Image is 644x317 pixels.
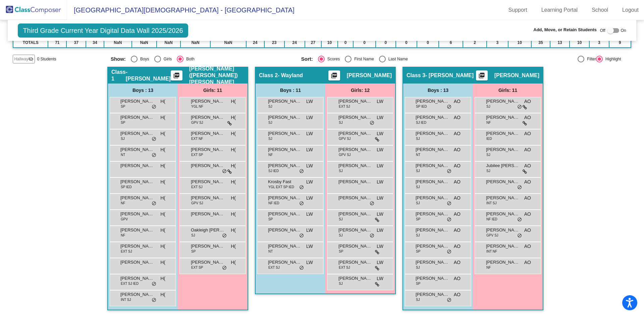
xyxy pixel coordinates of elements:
[189,65,244,86] span: [PERSON_NAME] ([PERSON_NAME]) [PERSON_NAME]
[486,249,497,254] span: INT NF
[152,281,156,287] span: do_not_disturb_alt
[524,259,531,266] span: AO
[210,38,246,48] td: NaN
[191,201,203,206] span: GPV SJ
[191,104,203,109] span: YGL NF
[191,114,224,121] span: [PERSON_NAME]
[370,233,374,239] span: do_not_disturb_alt
[246,38,264,48] td: 24
[306,146,313,153] span: LW
[121,281,139,286] span: EXT SJ IED
[338,162,372,169] span: [PERSON_NAME]
[132,38,157,48] td: NaN
[268,146,302,153] span: [PERSON_NAME]
[231,259,236,266] span: H(
[416,227,449,233] span: [PERSON_NAME]
[48,38,66,48] td: 71
[339,104,350,109] span: EXT SJ
[476,70,488,81] button: Print Students Details
[104,38,131,48] td: NaN
[377,146,383,153] span: LW
[120,162,154,169] span: [PERSON_NAME]
[157,38,180,48] td: NaN
[256,84,325,97] div: Boys : 11
[463,38,487,48] td: 2
[268,184,294,190] span: YGL EXT SP IED
[191,136,203,141] span: EXT NF
[152,153,156,158] span: do_not_disturb_alt
[306,211,313,218] span: LW
[306,98,313,105] span: LW
[377,178,383,186] span: LW
[259,72,278,79] span: Class 2
[28,56,34,62] mat-icon: visibility_off
[120,146,154,153] span: [PERSON_NAME] [PERSON_NAME]
[120,243,154,250] span: [PERSON_NAME]
[486,195,520,201] span: [PERSON_NAME]
[339,152,351,157] span: GPV SJ
[191,184,203,190] span: EXT SJ
[524,162,531,169] span: AO
[191,195,224,201] span: [PERSON_NAME]
[120,291,154,298] span: [PERSON_NAME]
[609,38,631,48] td: 9
[160,130,165,137] span: H(
[486,146,520,153] span: [PERSON_NAME]
[377,130,383,137] span: LW
[416,184,420,190] span: SJ
[339,249,343,254] span: SP
[416,211,449,217] span: [PERSON_NAME] [PERSON_NAME]
[338,114,372,121] span: [PERSON_NAME]
[517,233,522,239] span: do_not_disturb_alt
[416,120,426,125] span: SJ IED
[268,168,279,173] span: SJ IED
[486,233,498,238] span: GPV SJ
[268,259,302,266] span: [PERSON_NAME]
[191,233,195,238] span: SJ
[111,56,126,62] span: Show:
[517,104,522,110] span: do_not_disturb_alt
[417,38,439,48] td: 0
[517,185,522,190] span: do_not_disturb_alt
[160,195,165,202] span: H(
[268,114,302,121] span: [PERSON_NAME]
[284,38,305,48] td: 24
[416,217,420,222] span: SP
[120,178,154,185] span: [PERSON_NAME]
[18,23,188,38] span: Third Grade Current Year Digital Data Wall 2025/2026
[231,98,236,105] span: H(
[376,38,396,48] td: 0
[524,114,531,121] span: AO
[454,227,461,234] span: AO
[268,104,272,109] span: SJ
[160,275,165,282] span: H(
[603,56,621,62] div: Highlight
[524,178,531,186] span: AO
[486,211,520,217] span: [PERSON_NAME]
[278,72,303,79] span: - Wayland
[299,169,304,174] span: do_not_disturb_alt
[617,5,644,15] a: Logout
[416,243,449,250] span: [PERSON_NAME]
[37,56,56,62] span: 0 Students
[222,233,227,239] span: do_not_disturb_alt
[111,69,126,82] span: Class 1
[325,56,340,62] div: Scores
[524,227,531,234] span: AO
[338,38,354,48] td: 0
[447,169,451,174] span: do_not_disturb_alt
[231,243,236,250] span: H(
[339,136,351,141] span: GPV SJ
[486,114,520,121] span: [PERSON_NAME]
[160,146,165,153] span: H(
[447,249,451,255] span: do_not_disturb_alt
[416,275,449,282] span: [PERSON_NAME]
[14,56,28,62] span: Hallway
[508,38,532,48] td: 10
[306,195,313,202] span: LW
[191,146,224,153] span: [PERSON_NAME]
[347,72,392,79] span: [PERSON_NAME]
[338,275,372,282] span: [PERSON_NAME] [PERSON_NAME]
[454,146,461,153] span: AO
[454,211,461,218] span: AO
